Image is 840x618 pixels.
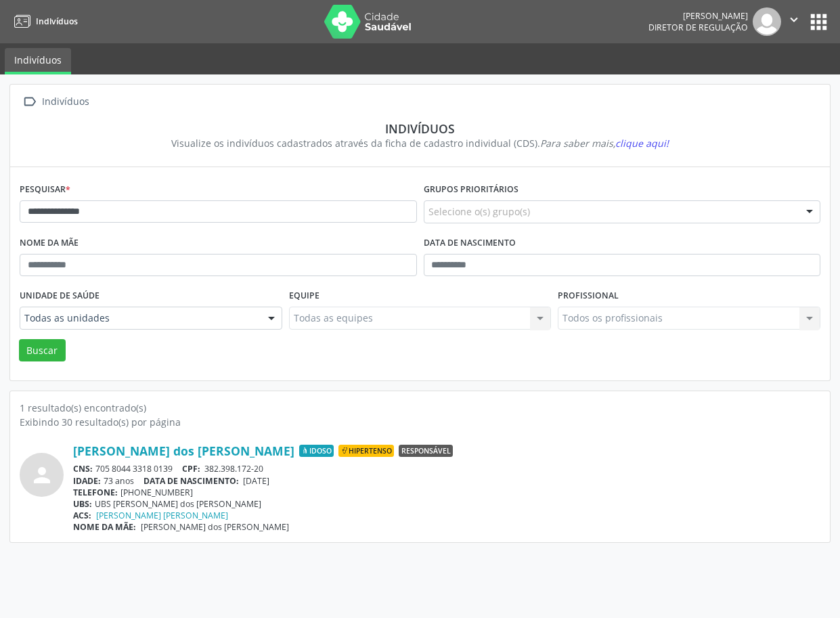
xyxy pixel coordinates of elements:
[20,286,100,307] label: Unidade de saúde
[289,286,319,307] label: Equipe
[648,10,748,22] div: [PERSON_NAME]
[424,179,518,200] label: Grupos prioritários
[182,463,200,474] span: CPF:
[20,415,820,429] div: Exibindo 30 resultado(s) por página
[753,7,781,36] img: img
[781,7,807,36] button: 
[648,22,748,33] span: Diretor de regulação
[73,487,118,498] span: TELEFONE:
[20,401,820,415] div: 1 resultado(s) encontrado(s)
[96,510,228,521] a: [PERSON_NAME] [PERSON_NAME]
[338,445,394,457] span: Hipertenso
[540,137,669,150] i: Para saber mais,
[299,445,334,457] span: Idoso
[20,92,39,112] i: 
[73,475,101,487] span: IDADE:
[29,121,811,136] div: Indivíduos
[424,233,516,254] label: Data de nascimento
[30,463,54,487] i: person
[73,498,92,510] span: UBS:
[29,136,811,150] div: Visualize os indivíduos cadastrados através da ficha de cadastro individual (CDS).
[399,445,453,457] span: Responsável
[73,475,820,487] div: 73 anos
[73,487,820,498] div: [PHONE_NUMBER]
[143,475,239,487] span: DATA DE NASCIMENTO:
[73,498,820,510] div: UBS [PERSON_NAME] dos [PERSON_NAME]
[20,233,79,254] label: Nome da mãe
[20,92,91,112] a:  Indivíduos
[24,311,255,325] span: Todas as unidades
[73,521,136,533] span: NOME DA MÃE:
[20,179,70,200] label: Pesquisar
[73,463,820,474] div: 705 8044 3318 0139
[5,48,71,74] a: Indivíduos
[428,204,530,219] span: Selecione o(s) grupo(s)
[243,475,269,487] span: [DATE]
[204,463,263,474] span: 382.398.172-20
[19,339,66,362] button: Buscar
[558,286,619,307] label: Profissional
[73,463,93,474] span: CNS:
[39,92,91,112] div: Indivíduos
[807,10,831,34] button: apps
[36,16,78,27] span: Indivíduos
[9,10,78,32] a: Indivíduos
[73,443,294,458] a: [PERSON_NAME] dos [PERSON_NAME]
[615,137,669,150] span: clique aqui!
[73,510,91,521] span: ACS:
[141,521,289,533] span: [PERSON_NAME] dos [PERSON_NAME]
[787,12,801,27] i: 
